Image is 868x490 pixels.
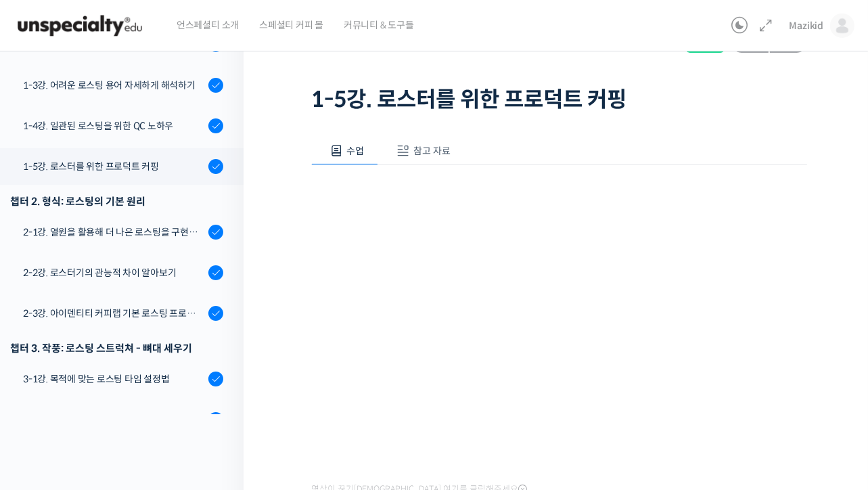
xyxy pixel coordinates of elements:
a: 대화 [89,378,175,411]
div: 2-1강. 열원을 활용해 더 나은 로스팅을 구현하는 방법 [23,225,204,240]
span: Mazikid [790,20,823,32]
div: 챕터 3. 작풍: 로스팅 스트럭쳐 - 뼈대 세우기 [10,339,223,357]
a: 홈 [4,378,89,411]
div: 1-5강. 로스터를 위한 프로덕트 커핑 [23,159,204,174]
span: 참고 자료 [413,145,451,157]
div: 3-2강. 배치 사이즈 설정 시 꼭 고려해야할 것들 [23,412,204,427]
h1: 1-5강. 로스터를 위한 프로덕트 커핑 [311,87,807,112]
a: 설정 [175,378,260,411]
div: 2-2강. 로스터기의 관능적 차이 알아보기 [23,265,204,280]
span: 대화 [124,399,140,409]
div: 1-3강. 어려운 로스팅 용어 자세하게 해석하기 [23,78,204,93]
div: 3-1강. 목적에 맞는 로스팅 타임 설정법 [23,372,204,386]
div: 챕터 2. 형식: 로스팅의 기본 원리 [10,192,223,210]
span: 수업 [346,145,364,157]
span: 홈 [43,398,51,409]
div: 1-4강. 일관된 로스팅을 위한 QC 노하우 [23,118,204,133]
div: 2-3강. 아이덴티티 커피랩 기본 로스팅 프로파일 세팅 [23,306,204,321]
span: 설정 [209,398,225,409]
